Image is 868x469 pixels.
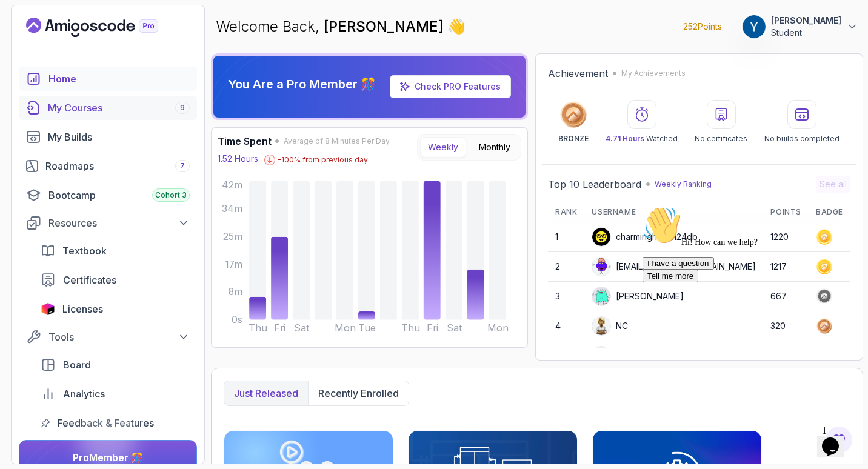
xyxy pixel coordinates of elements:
[228,76,376,93] p: You Are a Pro Member 🎊
[592,287,610,305] img: default monster avatar
[764,134,840,144] p: No builds completed
[218,153,258,165] p: 1.52 Hours
[278,155,368,165] p: -100 % from previous day
[155,190,187,200] span: Cohort 3
[447,17,466,36] span: 👋
[771,27,841,39] p: Student
[592,316,628,336] div: NC
[19,326,197,348] button: Tools
[427,322,438,334] tspan: Fri
[225,259,242,270] tspan: 17m
[284,136,390,146] span: Average of 8 Minutes Per Day
[592,346,670,365] div: asifahmedjesi
[592,347,610,365] img: user profile image
[5,56,76,68] button: I have a question
[216,17,466,36] p: Welcome Back,
[274,322,285,334] tspan: Fri
[63,358,91,372] span: Board
[638,201,856,414] iframe: chat widget
[5,68,61,81] button: Tell me more
[358,322,376,334] tspan: Tue
[45,159,190,173] div: Roadmaps
[26,18,186,37] a: Landing page
[222,203,242,215] tspan: 34m
[63,387,105,401] span: Analytics
[621,68,686,78] p: My Achievements
[41,303,55,315] img: jetbrains icon
[548,202,584,222] th: Rank
[420,137,466,158] button: Weekly
[771,15,841,27] p: [PERSON_NAME]
[558,134,589,144] p: BRONZE
[5,36,120,45] span: Hi! How can we help?
[58,416,154,430] span: Feedback & Features
[180,161,185,171] span: 7
[48,330,190,344] div: Tools
[335,322,356,334] tspan: Mon
[62,244,107,258] span: Textbook
[19,96,197,120] a: courses
[655,179,712,189] p: Weekly Ranking
[548,252,584,282] td: 2
[222,179,242,191] tspan: 42m
[48,216,190,230] div: Resources
[592,227,698,247] div: charminghawk124db
[224,381,308,405] button: Just released
[33,239,197,263] a: textbook
[223,231,242,242] tspan: 25m
[19,183,197,207] a: bootcamp
[606,134,678,144] p: Watched
[592,287,684,306] div: [PERSON_NAME]
[19,125,197,149] a: builds
[33,297,197,321] a: licenses
[592,257,756,276] div: [EMAIL_ADDRESS][DOMAIN_NAME]
[33,268,197,292] a: certificates
[33,411,197,435] a: feedback
[447,322,462,334] tspan: Sat
[683,21,722,33] p: 252 Points
[401,322,420,334] tspan: Thu
[743,15,766,38] img: user profile image
[62,302,103,316] span: Licenses
[548,282,584,311] td: 3
[324,18,447,35] span: [PERSON_NAME]
[33,353,197,377] a: board
[218,134,272,148] h3: Time Spent
[548,341,584,371] td: 5
[33,382,197,406] a: analytics
[308,381,409,405] button: Recently enrolled
[415,81,501,91] a: Check PRO Features
[816,176,850,193] button: See all
[592,258,610,276] img: default monster avatar
[48,130,190,144] div: My Builds
[19,67,197,91] a: home
[5,5,223,81] div: 👋Hi! How can we help?I have a questionTell me more
[548,177,641,191] h2: Top 10 Leaderboard
[548,222,584,252] td: 1
[232,314,242,325] tspan: 0s
[48,188,190,202] div: Bootcamp
[63,273,116,287] span: Certificates
[5,5,44,44] img: :wave:
[695,134,747,144] p: No certificates
[592,317,610,335] img: user profile image
[742,15,858,39] button: user profile image[PERSON_NAME]Student
[584,202,763,222] th: Username
[234,386,298,401] p: Just released
[48,72,190,86] div: Home
[548,66,608,81] h2: Achievement
[19,154,197,178] a: roadmaps
[548,311,584,341] td: 4
[390,75,511,98] a: Check PRO Features
[294,322,310,334] tspan: Sat
[249,322,267,334] tspan: Thu
[19,212,197,234] button: Resources
[180,103,185,113] span: 9
[606,134,644,143] span: 4.71 Hours
[229,286,242,298] tspan: 8m
[592,228,610,246] img: user profile image
[487,322,509,334] tspan: Mon
[471,137,518,158] button: Monthly
[318,386,399,401] p: Recently enrolled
